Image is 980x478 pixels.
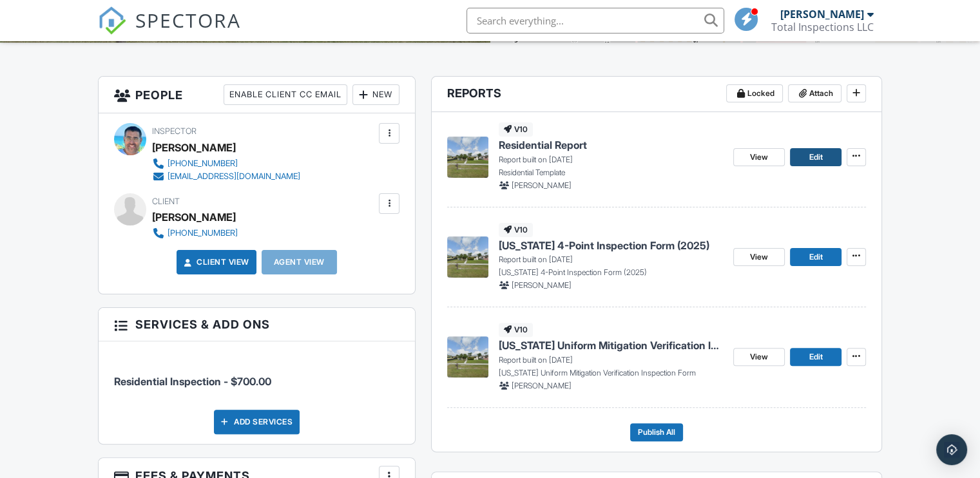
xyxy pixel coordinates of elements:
[771,21,874,33] div: Total Inspections LLC
[780,8,864,21] div: [PERSON_NAME]
[114,351,399,399] li: Service: Residential Inspection
[98,6,126,35] img: The Best Home Inspection Software - Spectora
[152,207,236,227] div: [PERSON_NAME]
[99,77,415,113] h3: People
[135,6,241,33] span: SPECTORA
[214,410,300,434] div: Add Services
[168,228,238,238] div: [PHONE_NUMBER]
[152,227,238,240] a: [PHONE_NUMBER]
[466,8,724,33] input: Search everything...
[99,308,415,341] h3: Services & Add ons
[936,434,967,465] div: Open Intercom Messenger
[224,84,347,105] div: Enable Client CC Email
[152,196,180,206] span: Client
[152,170,300,183] a: [EMAIL_ADDRESS][DOMAIN_NAME]
[152,126,197,136] span: Inspector
[114,375,271,388] span: Residential Inspection - $700.00
[168,158,238,169] div: [PHONE_NUMBER]
[181,256,249,269] a: Client View
[168,171,300,182] div: [EMAIL_ADDRESS][DOMAIN_NAME]
[352,84,399,105] div: New
[98,17,241,44] a: SPECTORA
[152,138,236,157] div: [PERSON_NAME]
[152,157,300,170] a: [PHONE_NUMBER]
